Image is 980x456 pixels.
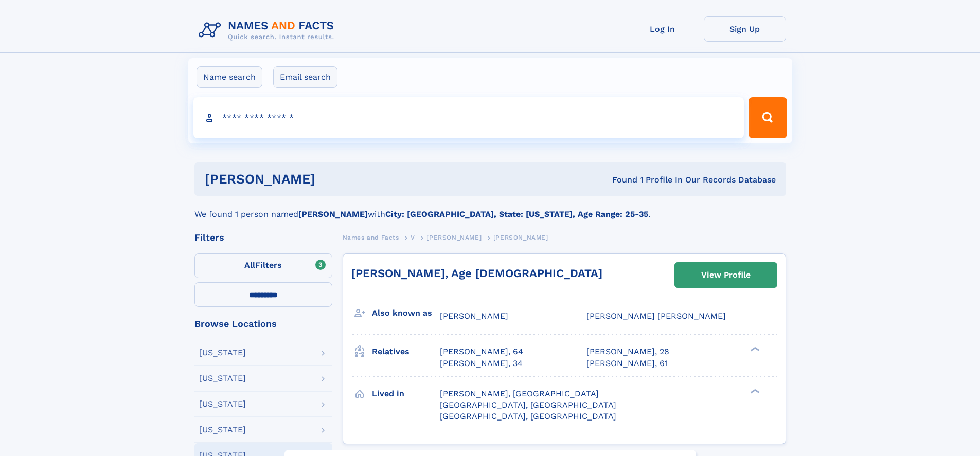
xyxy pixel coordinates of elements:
a: Log In [621,16,704,42]
div: [US_STATE] [199,349,246,357]
h3: Lived in [372,385,440,403]
a: V [411,231,415,244]
b: City: [GEOGRAPHIC_DATA], State: [US_STATE], Age Range: 25-35 [385,209,648,219]
span: [PERSON_NAME] [PERSON_NAME] [586,311,726,321]
a: [PERSON_NAME], 61 [586,358,668,369]
a: [PERSON_NAME], 64 [440,346,523,357]
div: [US_STATE] [199,426,246,434]
span: All [244,260,255,270]
div: View Profile [701,263,751,287]
h3: Also known as [372,304,440,322]
div: ❯ [748,346,760,353]
a: Names and Facts [343,231,399,244]
label: Email search [273,66,337,88]
label: Filters [194,253,332,278]
span: V [411,234,415,241]
span: [PERSON_NAME] [426,234,482,241]
a: [PERSON_NAME], 34 [440,358,523,369]
div: We found 1 person named with . [194,196,786,221]
span: [GEOGRAPHIC_DATA], [GEOGRAPHIC_DATA] [440,400,616,410]
div: ❯ [748,388,760,394]
h3: Relatives [372,343,440,360]
span: [PERSON_NAME] [440,311,508,321]
h1: [PERSON_NAME] [205,173,464,186]
img: Logo Names and Facts [194,16,343,44]
label: Name search [197,66,262,88]
span: [PERSON_NAME] [493,234,548,241]
b: [PERSON_NAME] [298,209,368,219]
div: [US_STATE] [199,400,246,408]
div: Filters [194,233,332,242]
a: View Profile [675,263,777,287]
div: Found 1 Profile In Our Records Database [464,174,776,186]
span: [GEOGRAPHIC_DATA], [GEOGRAPHIC_DATA] [440,411,616,421]
a: Sign Up [704,16,786,42]
a: [PERSON_NAME], 28 [586,346,669,357]
button: Search Button [749,97,787,138]
span: [PERSON_NAME], [GEOGRAPHIC_DATA] [440,389,599,398]
input: search input [193,97,744,138]
a: [PERSON_NAME], Age [DEMOGRAPHIC_DATA] [351,267,602,280]
div: [US_STATE] [199,374,246,382]
div: Browse Locations [194,319,332,329]
a: [PERSON_NAME] [426,231,482,244]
